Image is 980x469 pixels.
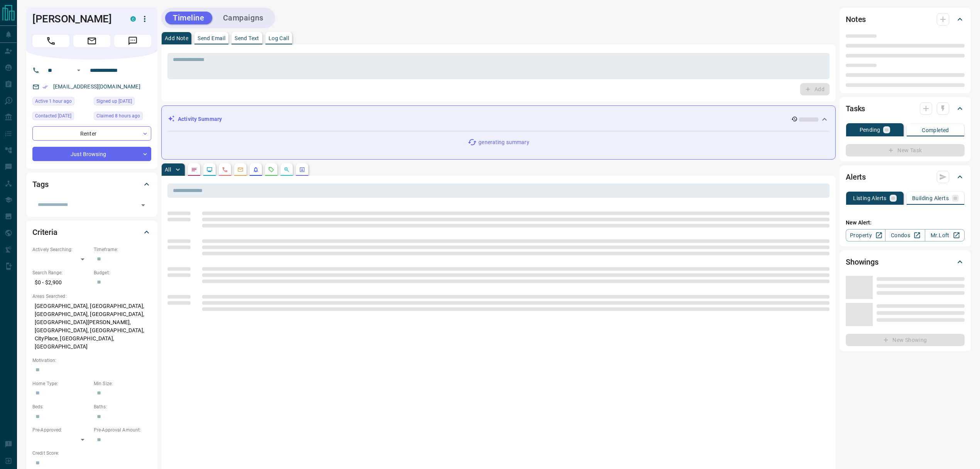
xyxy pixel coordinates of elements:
[32,293,151,300] p: Areas Searched:
[35,97,72,105] span: Active 1 hour ago
[114,35,151,47] span: Message
[32,175,151,194] div: Tags
[268,167,274,173] svg: Requests
[925,229,965,241] a: Mr.Loft
[912,195,949,201] p: Building Alerts
[96,97,132,105] span: Signed up [DATE]
[94,403,151,410] p: Baths:
[178,115,222,123] p: Activity Summary
[32,427,90,433] p: Pre-Approved:
[269,36,289,41] p: Log Call
[32,403,90,410] p: Beds:
[284,167,290,173] svg: Opportunities
[32,223,151,241] div: Criteria
[165,12,212,24] button: Timeline
[846,253,965,271] div: Showings
[74,66,83,75] button: Open
[94,269,151,276] p: Budget:
[253,167,259,173] svg: Listing Alerts
[32,300,151,353] p: [GEOGRAPHIC_DATA], [GEOGRAPHIC_DATA], [GEOGRAPHIC_DATA], [GEOGRAPHIC_DATA], [GEOGRAPHIC_DATA][PER...
[94,112,151,122] div: Mon Aug 18 2025
[35,112,71,120] span: Contacted [DATE]
[237,167,243,173] svg: Emails
[32,13,119,25] h1: [PERSON_NAME]
[846,10,965,29] div: Notes
[32,276,90,289] p: $0 - $2,900
[222,167,228,173] svg: Calls
[846,168,965,186] div: Alerts
[94,97,151,108] div: Fri Mar 01 2024
[32,35,69,47] span: Call
[32,226,57,238] h2: Criteria
[32,147,151,161] div: Just Browsing
[198,36,225,41] p: Send Email
[846,99,965,118] div: Tasks
[853,195,887,201] p: Listing Alerts
[846,13,866,25] h2: Notes
[32,246,90,253] p: Actively Searching:
[206,167,213,173] svg: Lead Browsing Activity
[32,112,90,122] div: Tue Jun 24 2025
[32,97,90,108] div: Mon Aug 18 2025
[130,16,136,22] div: condos.ca
[846,219,965,227] p: New Alert:
[235,36,259,41] p: Send Text
[885,229,925,241] a: Condos
[922,127,949,133] p: Completed
[32,450,151,457] p: Credit Score:
[215,12,271,24] button: Campaigns
[94,427,151,433] p: Pre-Approval Amount:
[860,127,880,133] p: Pending
[53,83,140,90] a: [EMAIL_ADDRESS][DOMAIN_NAME]
[73,35,110,47] span: Email
[846,171,866,183] h2: Alerts
[478,138,529,146] p: generating summary
[94,380,151,387] p: Min Size:
[96,112,140,120] span: Claimed 8 hours ago
[191,167,197,173] svg: Notes
[138,200,149,211] button: Open
[32,269,90,276] p: Search Range:
[846,102,865,115] h2: Tasks
[32,178,48,190] h2: Tags
[32,380,90,387] p: Home Type:
[168,112,829,126] div: Activity Summary
[299,167,305,173] svg: Agent Actions
[94,246,151,253] p: Timeframe:
[165,36,188,41] p: Add Note
[846,256,879,268] h2: Showings
[32,126,151,141] div: Renter
[846,229,885,241] a: Property
[165,167,171,172] p: All
[42,84,48,90] svg: Email Verified
[32,357,151,364] p: Motivation:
